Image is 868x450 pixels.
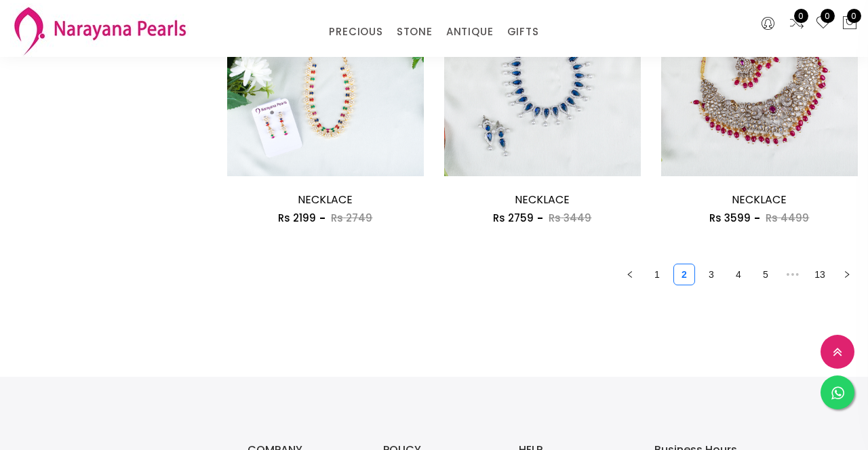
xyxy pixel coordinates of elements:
[701,264,722,285] li: 3
[809,264,831,285] li: 13
[298,192,353,207] a: NECKLACE
[782,264,804,285] li: Next 5 Pages
[619,264,641,285] li: Previous Page
[836,264,858,285] li: Next Page
[674,264,694,285] a: 2
[329,22,382,42] a: PRECIOUS
[709,211,751,225] span: Rs 3599
[493,211,534,225] span: Rs 2759
[515,192,570,207] a: NECKLACE
[732,192,787,207] a: NECKLACE
[647,264,667,285] a: 1
[446,22,494,42] a: ANTIQUE
[821,9,835,23] span: 0
[836,264,858,285] button: right
[810,264,830,285] a: 13
[843,270,851,279] span: right
[701,264,722,285] a: 3
[278,211,316,225] span: Rs 2199
[331,211,372,225] span: Rs 2749
[626,270,634,279] span: left
[755,264,776,285] a: 5
[789,15,805,33] a: 0
[794,9,808,23] span: 0
[646,264,668,285] li: 1
[766,211,809,225] span: Rs 4499
[619,264,641,285] button: left
[728,264,749,285] a: 4
[673,264,695,285] li: 2
[842,15,858,33] button: 0
[507,22,539,42] a: GIFTS
[755,264,776,285] li: 5
[847,9,861,23] span: 0
[397,22,433,42] a: STONE
[782,264,804,285] span: •••
[815,15,831,33] a: 0
[728,264,749,285] li: 4
[549,211,591,225] span: Rs 3449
